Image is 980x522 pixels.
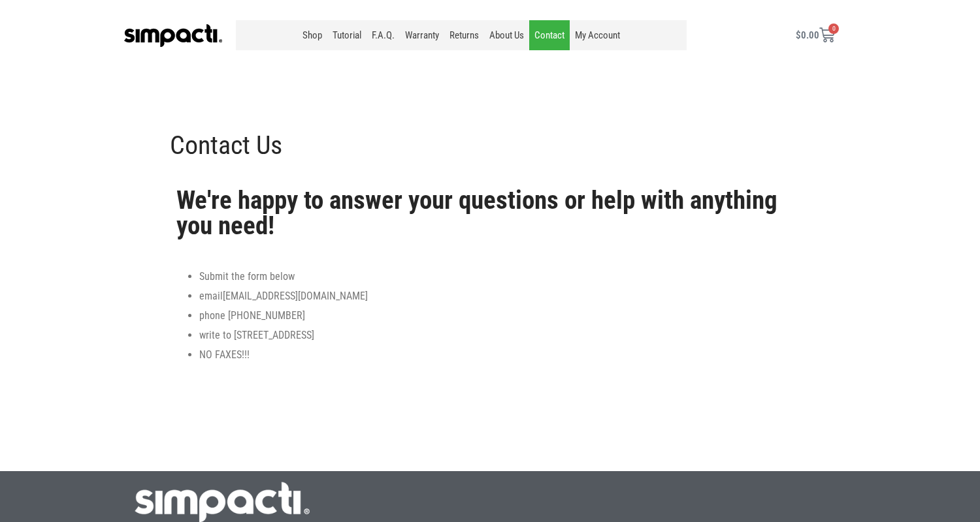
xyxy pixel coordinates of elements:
[170,129,810,162] h1: Contact Us
[199,269,804,284] li: Submit the form below
[297,20,327,50] a: Shop
[176,188,804,239] h2: We're happy to answer your questions or help with anything you need!
[484,20,529,50] a: About Us
[199,308,804,324] li: phone [PHONE_NUMBER]
[367,20,400,50] a: F.A.Q.
[400,20,444,50] a: Warranty
[796,29,819,41] bdi: 0.00
[199,290,368,302] span: email [EMAIL_ADDRESS][DOMAIN_NAME]
[780,20,851,51] a: $0.00 0
[529,20,570,50] a: Contact
[327,20,367,50] a: Tutorial
[796,29,801,41] span: $
[444,20,484,50] a: Returns
[570,20,625,50] a: My Account
[199,347,804,363] li: NO FAXES!!!
[828,23,839,34] span: 0
[199,328,804,343] li: write to [STREET_ADDRESS]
